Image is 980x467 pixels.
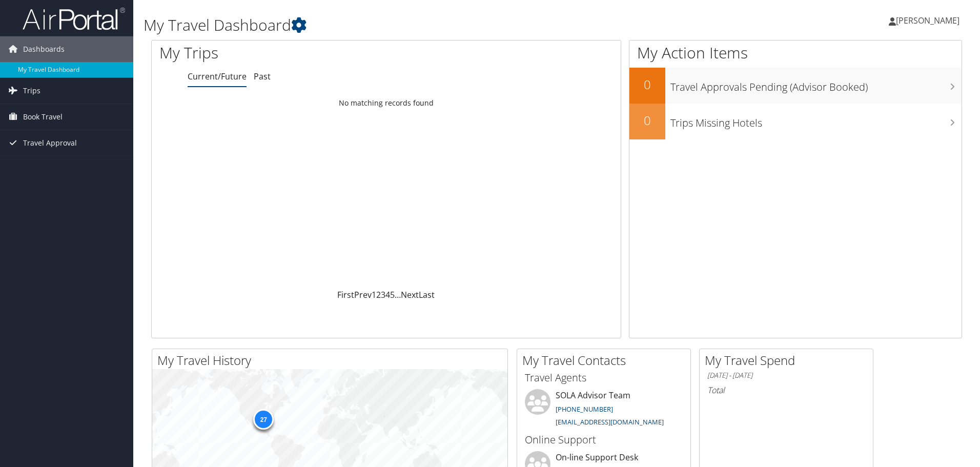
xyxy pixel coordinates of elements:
a: First [337,289,354,300]
h6: [DATE] - [DATE] [707,371,865,380]
a: 2 [376,289,381,300]
h2: My Travel History [157,352,507,369]
h3: Online Support [525,433,683,447]
a: [EMAIL_ADDRESS][DOMAIN_NAME] [556,417,664,427]
span: Trips [23,78,40,104]
a: Prev [354,289,372,300]
h1: My Trips [159,42,418,64]
span: [PERSON_NAME] [896,15,959,26]
span: … [395,289,401,300]
a: [PHONE_NUMBER] [556,404,613,414]
a: 3 [381,289,385,300]
h2: My Travel Contacts [522,352,690,369]
a: 1 [372,289,376,300]
h6: Total [707,384,865,396]
a: Next [401,289,419,300]
td: No matching records found [152,94,621,112]
span: Dashboards [23,36,65,62]
h2: 0 [629,76,665,93]
h1: My Action Items [629,42,962,64]
h3: Trips Missing Hotels [670,111,962,130]
li: SOLA Advisor Team [520,389,688,431]
a: Last [419,289,435,300]
a: 0Trips Missing Hotels [629,104,962,139]
h2: My Travel Spend [705,352,873,369]
a: 4 [385,289,390,300]
h3: Travel Agents [525,371,683,385]
a: [PERSON_NAME] [889,5,970,36]
a: Current/Future [188,71,247,82]
h2: 0 [629,112,665,129]
h1: My Travel Dashboard [144,14,695,36]
a: 0Travel Approvals Pending (Advisor Booked) [629,68,962,104]
span: Book Travel [23,104,63,130]
a: 5 [390,289,395,300]
img: airportal-logo.png [23,7,125,31]
a: Past [254,71,271,82]
h3: Travel Approvals Pending (Advisor Booked) [670,75,962,94]
div: 27 [253,409,274,430]
span: Travel Approval [23,130,77,156]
